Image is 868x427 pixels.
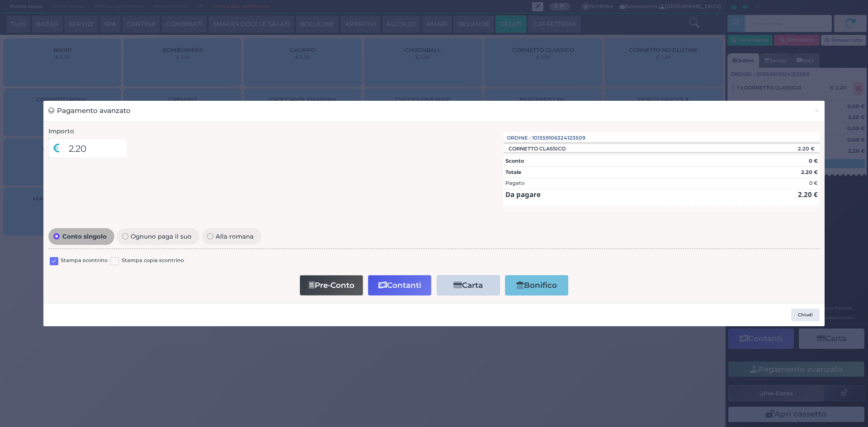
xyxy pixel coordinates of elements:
label: Stampa copia scontrino [122,257,184,265]
label: Importo [48,127,74,136]
button: Pre-Conto [300,275,363,296]
span: × [814,106,820,116]
span: Ognuno paga il suo [128,233,194,239]
button: Chiudi [791,309,820,321]
button: Contanti [368,275,431,296]
button: Bonifico [505,275,568,296]
strong: Sconto [505,158,524,164]
div: 2.20 € [741,145,820,152]
button: Chiudi [809,101,825,121]
strong: Da pagare [505,190,541,199]
span: Conto singolo [60,233,109,239]
div: Pagato [505,179,524,187]
strong: Totale [505,169,521,175]
strong: 0 € [809,158,818,164]
span: Alla romana [213,233,256,239]
input: Es. 30.99 [63,138,127,158]
span: Ordine : [507,134,531,142]
span: 101359106324123509 [532,134,585,142]
h3: Pagamento avanzato [48,106,131,116]
div: CORNETTO CLASSICO [504,145,570,152]
strong: 2.20 € [798,190,818,199]
button: Carta [437,275,500,296]
strong: 2.20 € [801,169,818,175]
div: 0 € [809,179,818,187]
label: Stampa scontrino [61,257,108,265]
